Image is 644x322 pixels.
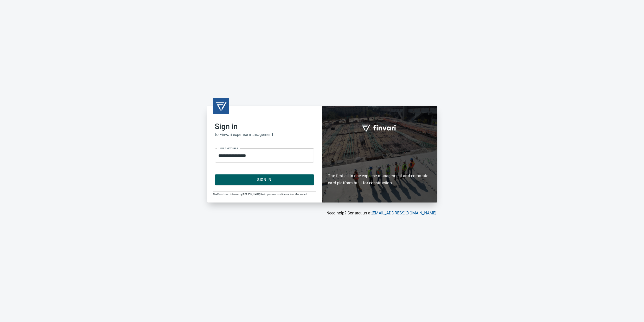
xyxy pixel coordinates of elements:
[215,174,314,185] button: Sign In
[221,176,308,183] span: Sign In
[213,193,307,196] span: The Finvari card is issued by [PERSON_NAME] Bank, pursuant to a license from Mastercard
[322,106,437,202] div: Finvari
[207,210,437,216] p: Need help? Contact us at
[215,122,314,131] h2: Sign in
[215,131,314,138] h6: to Finvari expense management
[328,143,431,187] h6: The first all-in-one expense management and corporate card platform built for construction.
[215,100,227,112] img: transparent_logo.png
[372,211,436,215] a: [EMAIL_ADDRESS][DOMAIN_NAME]
[361,122,399,133] img: fullword_logo_white.png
